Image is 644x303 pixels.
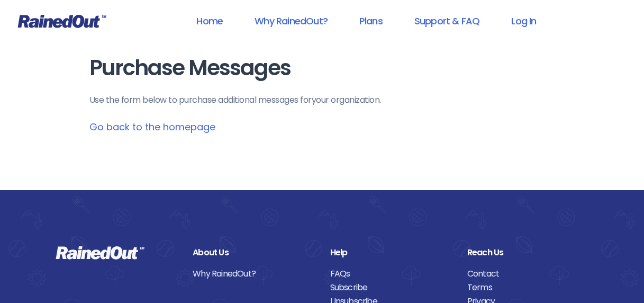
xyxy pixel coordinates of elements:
[330,246,451,260] div: Help
[241,9,341,33] a: Why RainedOut?
[89,120,215,133] a: Go back to the homepage
[89,94,555,106] p: Use the form below to purchase additional messages for your organization .
[330,281,451,295] a: Subscribe
[183,9,237,33] a: Home
[467,267,588,281] a: Contact
[497,9,550,33] a: Log In
[330,267,451,281] a: FAQs
[401,9,493,33] a: Support & FAQ
[89,56,555,80] h1: Purchase Messages
[467,246,588,260] div: Reach Us
[193,246,314,260] div: About Us
[346,9,396,33] a: Plans
[193,267,314,281] a: Why RainedOut?
[467,281,588,295] a: Terms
